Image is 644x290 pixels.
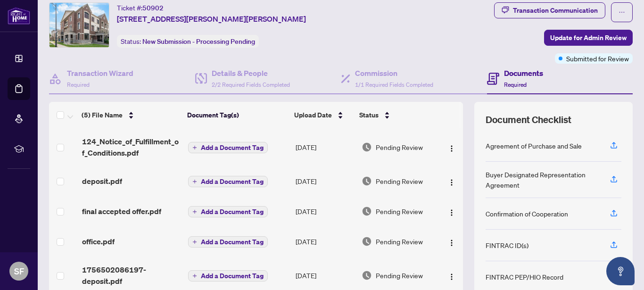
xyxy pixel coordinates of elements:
[201,208,264,215] span: Add a Document Tag
[362,270,372,281] img: Document Status
[448,209,455,216] img: Logo
[14,265,24,278] span: SF
[566,53,629,64] span: Submitted for Review
[504,81,527,88] span: Required
[513,3,598,18] div: Transaction Communication
[486,113,571,126] span: Document Checklist
[142,4,164,12] span: 50902
[192,209,197,214] span: plus
[50,3,109,47] img: IMG-W12329692_1.jpg
[67,81,90,88] span: Required
[355,81,433,88] span: 1/1 Required Fields Completed
[78,102,183,128] th: (5) File Name
[82,175,122,187] span: deposit.pdf
[486,272,563,282] div: FINTRAC PEP/HIO Record
[444,268,459,283] button: Logo
[290,102,356,128] th: Upload Date
[444,140,459,155] button: Logo
[67,67,133,79] h4: Transaction Wizard
[448,145,455,152] img: Logo
[188,142,268,153] button: Add a Document Tag
[82,110,123,120] span: (5) File Name
[544,30,633,46] button: Update for Admin Review
[292,196,358,226] td: [DATE]
[201,144,264,151] span: Add a Document Tag
[82,264,181,287] span: 1756502086197-deposit.pdf
[188,206,268,218] button: Add a Document Tag
[192,179,197,184] span: plus
[486,240,528,250] div: FINTRAC ID(s)
[355,67,433,79] h4: Commission
[8,7,30,25] img: logo
[444,234,459,249] button: Logo
[117,35,259,48] div: Status:
[355,102,437,128] th: Status
[188,206,268,217] button: Add a Document Tag
[82,236,115,247] span: office.pdf
[201,178,264,185] span: Add a Document Tag
[504,67,543,79] h4: Documents
[376,206,423,216] span: Pending Review
[376,236,423,247] span: Pending Review
[376,176,423,186] span: Pending Review
[294,110,332,120] span: Upload Date
[448,239,455,247] img: Logo
[212,67,290,79] h4: Details & People
[201,239,264,245] span: Add a Document Tag
[188,270,268,282] button: Add a Document Tag
[359,110,379,120] span: Status
[188,176,268,187] button: Add a Document Tag
[201,273,264,279] span: Add a Document Tag
[183,102,290,128] th: Document Tag(s)
[550,30,627,45] span: Update for Admin Review
[142,37,255,46] span: New Submission - Processing Pending
[188,236,268,248] button: Add a Document Tag
[362,142,372,152] img: Document Status
[188,175,268,188] button: Add a Document Tag
[444,174,459,189] button: Logo
[362,176,372,186] img: Document Status
[448,273,455,281] img: Logo
[117,13,306,25] span: [STREET_ADDRESS][PERSON_NAME][PERSON_NAME]
[362,206,372,216] img: Document Status
[448,179,455,186] img: Logo
[494,2,605,18] button: Transaction Communication
[192,273,197,278] span: plus
[188,270,268,282] button: Add a Document Tag
[82,206,161,217] span: final accepted offer.pdf
[292,166,358,196] td: [DATE]
[292,128,358,166] td: [DATE]
[619,9,625,16] span: ellipsis
[376,270,423,281] span: Pending Review
[362,236,372,247] img: Document Status
[212,81,290,88] span: 2/2 Required Fields Completed
[486,208,568,219] div: Confirmation of Cooperation
[192,240,197,244] span: plus
[188,141,268,154] button: Add a Document Tag
[82,136,181,158] span: 124_Notice_of_Fulfillment_of_Conditions.pdf
[486,141,582,151] div: Agreement of Purchase and Sale
[192,145,197,150] span: plus
[292,226,358,257] td: [DATE]
[376,142,423,152] span: Pending Review
[486,169,599,190] div: Buyer Designated Representation Agreement
[117,2,164,13] div: Ticket #:
[444,204,459,219] button: Logo
[606,257,635,285] button: Open asap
